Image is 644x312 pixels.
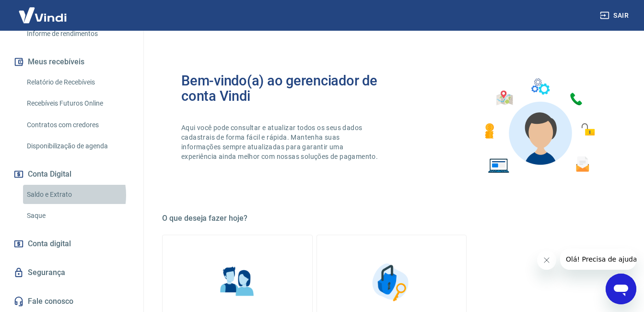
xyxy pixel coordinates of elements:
h2: Bem-vindo(a) ao gerenciador de conta Vindi [181,73,392,104]
a: Disponibilização de agenda [23,136,132,156]
button: Sair [598,7,632,24]
span: Olá! Precisa de ajuda? [6,7,81,14]
img: Informações pessoais [213,258,261,306]
img: Segurança [367,258,415,306]
iframe: Botão para abrir a janela de mensagens [606,274,636,304]
a: Contratos com credores [23,115,132,135]
a: Saque [23,206,132,226]
a: Saldo e Extrato [23,185,132,204]
img: Vindi [12,0,74,30]
a: Conta digital [12,233,132,254]
button: Meus recebíveis [12,51,132,72]
iframe: Mensagem da empresa [560,249,636,270]
span: Conta digital [28,237,71,251]
img: Imagem de um avatar masculino com diversos icones exemplificando as funcionalidades do gerenciado... [476,73,602,179]
a: Informe de rendimentos [23,24,132,44]
iframe: Fechar mensagem [537,251,556,270]
h5: O que deseja fazer hoje? [162,214,621,223]
a: Fale conosco [12,291,132,312]
a: Relatório de Recebíveis [23,72,132,92]
a: Recebíveis Futuros Online [23,94,132,113]
p: Aqui você pode consultar e atualizar todos os seus dados cadastrais de forma fácil e rápida. Mant... [181,123,380,161]
a: Segurança [12,262,132,283]
button: Conta Digital [12,164,132,185]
